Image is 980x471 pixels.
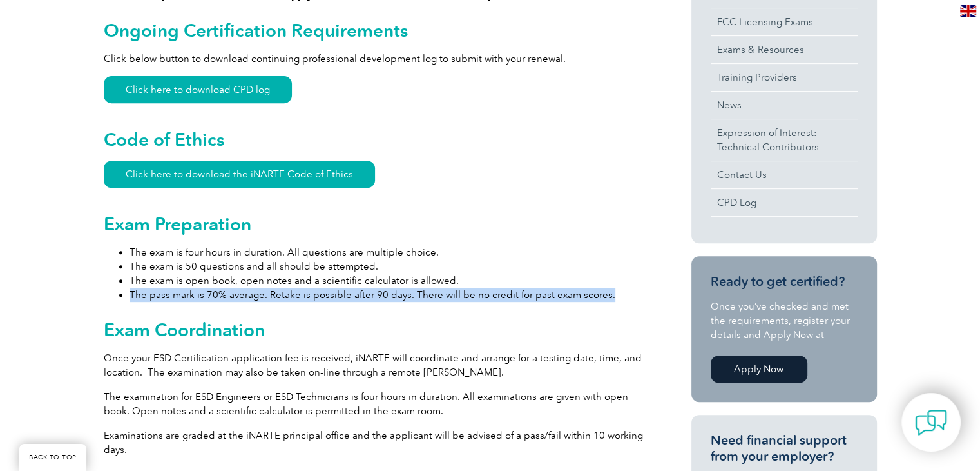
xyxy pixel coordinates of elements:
h2: Code of Ethics [104,129,645,150]
a: News [711,92,858,119]
li: The pass mark is 70% average. Retake is possible after 90 days. There will be no credit for past ... [130,288,645,302]
a: Click here to download the iNARTE Code of Ethics [104,161,375,188]
p: The examination for ESD Engineers or ESD Technicians is four hours in duration. All examinations ... [104,390,645,418]
p: Once your ESD Certification application fee is received, iNARTE will coordinate and arrange for a... [104,351,645,379]
a: Expression of Interest:Technical Contributors [711,119,858,161]
h2: Ongoing Certification Requirements [104,20,645,41]
a: Apply Now [711,356,807,383]
a: Click here to download CPD log [104,76,292,103]
a: CPD Log [711,189,858,216]
a: BACK TO TOP [19,444,86,471]
img: contact-chat.png [915,406,947,439]
p: Examinations are graded at the iNARTE principal office and the applicant will be advised of a pas... [104,428,645,457]
li: The exam is open book, open notes and a scientific calculator is allowed. [130,274,645,288]
p: Once you’ve checked and met the requirements, register your details and Apply Now at [711,299,858,342]
h3: Ready to get certified? [711,274,858,290]
h2: Exam Preparation [104,214,645,234]
li: The exam is four hours in duration. All questions are multiple choice. [130,245,645,259]
li: The exam is 50 questions and all should be attempted. [130,259,645,274]
a: Exams & Resources [711,36,858,63]
a: Contact Us [711,161,858,188]
p: Click below button to download continuing professional development log to submit with your renewal. [104,52,645,66]
h3: Need financial support from your employer? [711,432,858,465]
img: en [960,5,976,17]
a: FCC Licensing Exams [711,8,858,35]
h2: Exam Coordination [104,319,645,340]
a: Training Providers [711,64,858,91]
